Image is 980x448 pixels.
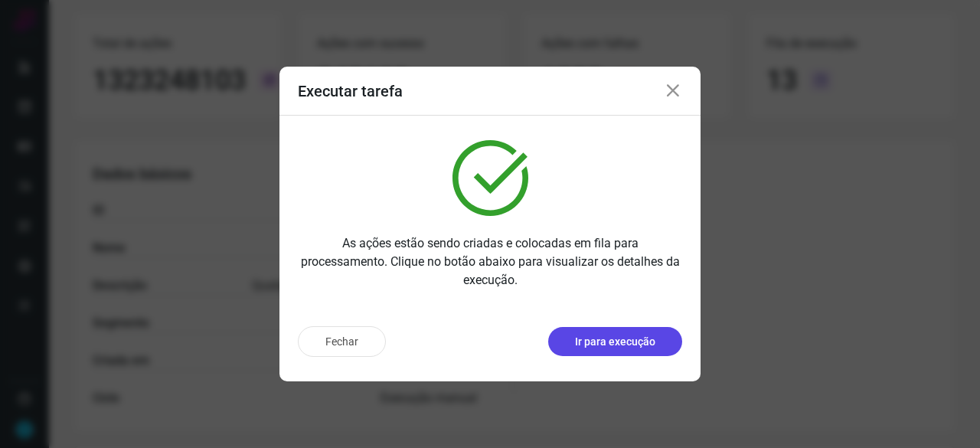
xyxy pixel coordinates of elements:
[298,234,682,289] p: As ações estão sendo criadas e colocadas em fila para processamento. Clique no botão abaixo para ...
[548,327,682,356] button: Ir para execução
[452,140,528,216] img: verified.svg
[575,334,655,350] p: Ir para execução
[298,82,403,100] h3: Executar tarefa
[298,326,386,357] button: Fechar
